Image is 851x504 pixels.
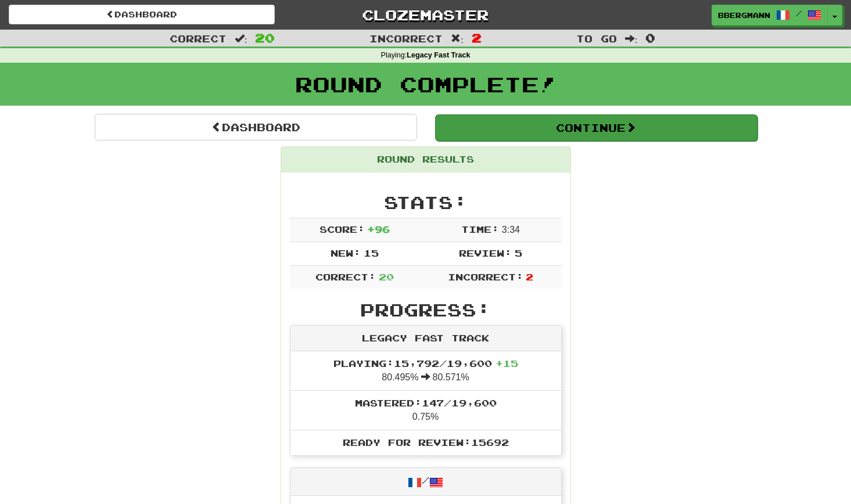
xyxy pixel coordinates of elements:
span: 2 [472,31,482,45]
span: Correct: [315,271,376,282]
a: Dashboard [95,114,417,141]
span: bbergmann [718,10,770,20]
h1: Round Complete! [4,73,847,96]
h2: Progress: [290,300,562,319]
span: Correct [170,33,227,44]
span: Playing: 15,792 / 19,600 [333,358,518,369]
span: : [451,34,464,44]
h2: Stats: [290,193,562,212]
button: Continue [435,114,757,141]
span: Incorrect [369,33,443,44]
li: 0.75% [290,390,561,430]
span: 15 [364,247,379,258]
div: Legacy Fast Track [290,326,561,351]
a: bbergmann / [712,5,828,26]
span: : [625,34,638,44]
span: 0 [645,31,655,45]
span: Ready for Review: 15692 [343,437,509,448]
span: + 15 [495,358,518,369]
span: 20 [255,31,275,45]
span: Time: [461,224,499,235]
div: Round Results [281,147,570,172]
span: New: [331,247,361,258]
span: To go [576,33,617,44]
span: : [235,34,247,44]
span: Review: [459,247,512,258]
div: / [290,468,561,495]
span: 2 [526,271,533,282]
span: Score: [319,224,365,235]
span: Mastered: 147 / 19,600 [355,397,497,408]
a: Dashboard [9,5,275,24]
li: 80.495% 80.571% [290,351,561,391]
span: / [796,9,802,17]
strong: Legacy Fast Track [407,51,470,59]
span: 20 [379,271,394,282]
span: + 96 [367,224,390,235]
span: 3 : 34 [502,225,520,235]
span: 5 [515,247,522,258]
span: Incorrect: [448,271,523,282]
a: Clozemaster [292,5,558,25]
